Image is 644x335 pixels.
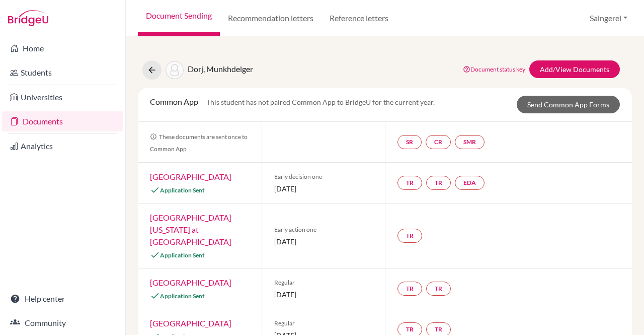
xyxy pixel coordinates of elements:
[274,236,373,247] span: [DATE]
[188,64,253,74] span: Dorj, Munkhdelger
[274,225,373,234] span: Early action one
[160,251,205,259] span: Application Sent
[274,183,373,194] span: [DATE]
[150,278,231,287] a: [GEOGRAPHIC_DATA]
[150,172,231,181] a: [GEOGRAPHIC_DATA]
[2,38,123,58] a: Home
[8,10,48,26] img: Bridge-U
[426,282,451,296] a: TR
[397,282,422,296] a: TR
[160,292,205,300] span: Application Sent
[455,135,485,149] a: SMR
[160,186,205,194] span: Application Sent
[150,97,198,106] span: Common App
[274,289,373,300] span: [DATE]
[585,9,632,28] button: Saingerel
[2,87,123,107] a: Universities
[150,133,248,153] span: These documents are sent once to Common App
[2,111,123,131] a: Documents
[397,135,422,149] a: SR
[529,60,620,78] a: Add/View Documents
[206,98,435,106] span: This student has not paired Common App to BridgeU for the current year.
[2,136,123,156] a: Analytics
[2,62,123,83] a: Students
[426,176,451,190] a: TR
[426,135,451,149] a: CR
[274,319,373,328] span: Regular
[397,229,422,243] a: TR
[150,318,231,328] a: [GEOGRAPHIC_DATA]
[463,65,525,73] a: Document status key
[274,278,373,287] span: Regular
[2,289,123,309] a: Help center
[517,96,620,113] a: Send Common App Forms
[397,176,422,190] a: TR
[150,213,231,246] a: [GEOGRAPHIC_DATA][US_STATE] at [GEOGRAPHIC_DATA]
[2,313,123,333] a: Community
[274,172,373,181] span: Early decision one
[455,176,485,190] a: EDA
